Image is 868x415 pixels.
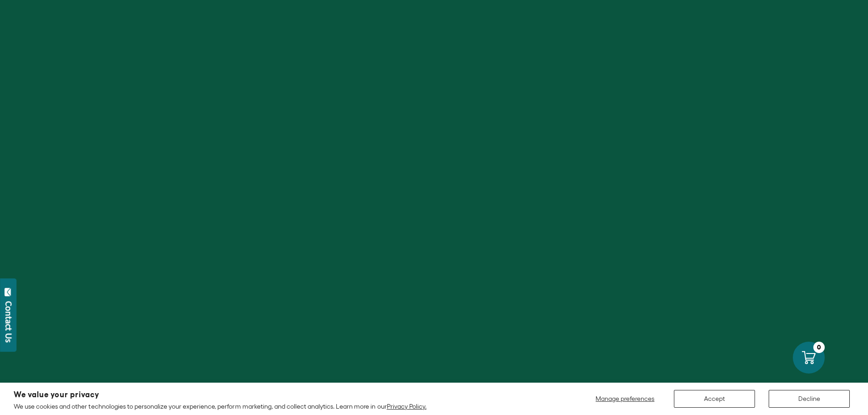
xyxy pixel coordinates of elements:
[14,391,426,399] h2: We value your privacy
[674,390,755,408] button: Accept
[769,390,850,408] button: Decline
[813,342,825,353] div: 0
[4,301,13,343] div: Contact Us
[590,390,660,408] button: Manage preferences
[14,402,426,410] p: We use cookies and other technologies to personalize your experience, perform marketing, and coll...
[387,403,426,410] a: Privacy Policy.
[596,395,654,402] span: Manage preferences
